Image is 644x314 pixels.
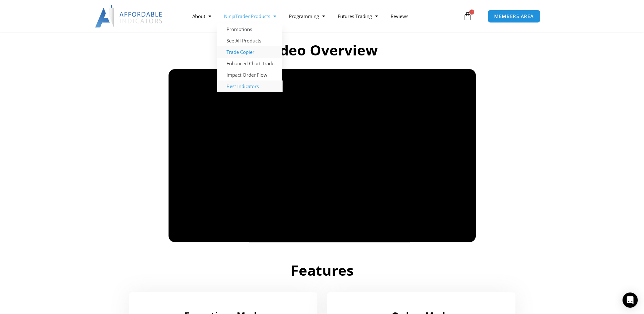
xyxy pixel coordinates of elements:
a: See All Products [217,35,282,46]
a: Enhanced Chart Trader [217,58,282,69]
span: 0 [469,10,474,15]
a: NinjaTrader Products [217,9,282,23]
a: Best Indicators [217,80,282,92]
a: Promotions [217,23,282,35]
a: Trade Copier [217,46,282,58]
a: MEMBERS AREA [488,10,540,23]
a: 0 [454,7,481,25]
a: About [186,9,217,23]
ul: NinjaTrader Products [217,23,282,92]
h2: Video Overview [145,41,500,60]
h2: Features [145,261,500,280]
a: Impact Order Flow [217,69,282,80]
span: MEMBERS AREA [494,14,534,19]
img: LogoAI | Affordable Indicators – NinjaTrader [95,5,163,28]
a: Programming [282,9,331,23]
a: Futures Trading [331,9,384,23]
a: Reviews [384,9,414,23]
nav: Menu [186,9,461,23]
div: Open Intercom Messenger [622,292,638,308]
